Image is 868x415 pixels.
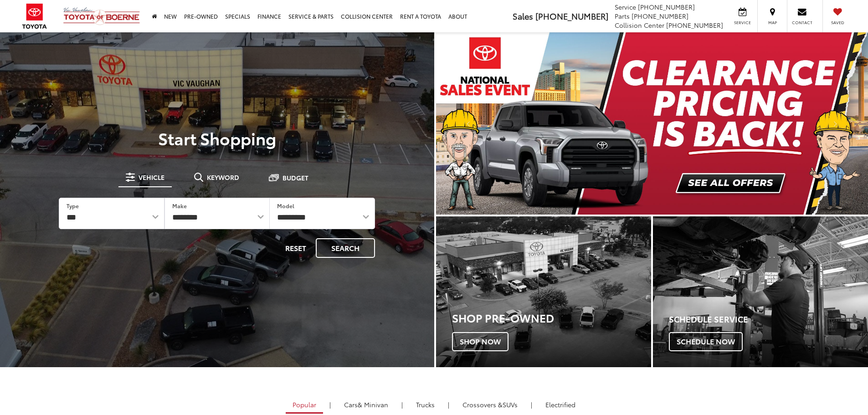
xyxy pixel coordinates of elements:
[732,20,753,26] span: Service
[803,51,868,196] button: Click to view next picture.
[436,216,651,367] div: Toyota
[452,332,508,351] span: Shop Now
[409,397,442,412] a: Trucks
[827,20,847,26] span: Saved
[632,11,688,20] span: [PHONE_NUMBER]
[653,216,868,367] div: Toyota
[462,400,503,409] span: Crossovers &
[63,7,140,26] img: Vic Vaughan Toyota of Boerne
[277,238,314,258] button: Reset
[277,202,294,210] label: Model
[529,400,534,409] li: |
[436,216,651,367] a: Shop Pre-Owned Shop Now
[172,202,187,210] label: Make
[535,10,608,22] span: [PHONE_NUMBER]
[38,129,396,147] p: Start Shopping
[669,332,743,351] span: Schedule Now
[653,216,868,367] a: Schedule Service Schedule Now
[282,174,308,181] span: Budget
[762,20,782,26] span: Map
[513,10,533,22] span: Sales
[399,400,405,409] li: |
[358,400,388,409] span: & Minivan
[615,2,636,11] span: Service
[207,174,239,180] span: Keyword
[67,202,79,210] label: Type
[337,397,395,412] a: Cars
[436,51,501,196] button: Click to view previous picture.
[327,400,333,409] li: |
[615,20,664,30] span: Collision Center
[638,2,695,11] span: [PHONE_NUMBER]
[316,238,375,258] button: Search
[539,397,582,412] a: Electrified
[456,397,524,412] a: SUVs
[666,20,723,30] span: [PHONE_NUMBER]
[446,400,452,409] li: |
[139,174,164,180] span: Vehicle
[615,11,630,20] span: Parts
[792,20,812,26] span: Contact
[286,397,323,414] a: Popular
[452,312,651,323] h3: Shop Pre-Owned
[669,315,868,324] h4: Schedule Service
